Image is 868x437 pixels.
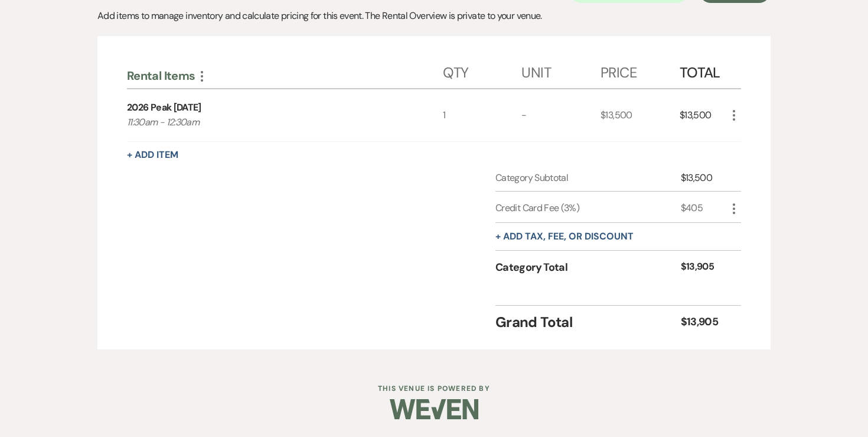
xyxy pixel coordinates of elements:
[680,89,727,141] div: $13,500
[443,53,522,88] div: Qty
[681,201,727,215] div: $405
[127,115,411,130] p: 11:30am - 12:30am
[601,89,680,141] div: $13,500
[495,260,681,276] div: Category Total
[443,89,522,141] div: 1
[681,260,727,276] div: $13,905
[127,68,443,83] div: Rental Items
[495,201,681,215] div: Credit Card Fee (3%)
[601,53,680,88] div: Price
[127,150,178,160] button: + Add Item
[521,89,601,141] div: -
[680,53,727,88] div: Total
[390,389,478,430] img: Weven Logo
[495,312,681,333] div: Grand Total
[495,232,634,241] button: + Add tax, fee, or discount
[521,53,601,88] div: Unit
[681,171,727,185] div: $13,500
[97,9,771,23] div: Add items to manage inventory and calculate pricing for this event. The Rental Overview is privat...
[681,314,727,330] div: $13,905
[495,171,681,185] div: Category Subtotal
[127,101,201,115] div: 2026 Peak [DATE]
